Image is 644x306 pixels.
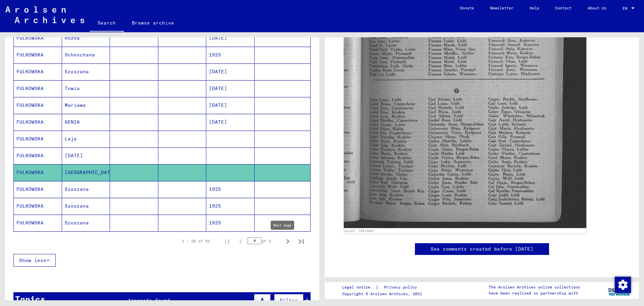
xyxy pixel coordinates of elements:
a: Browse archive [124,15,182,31]
mat-cell: 1925 [206,215,255,231]
button: Show less [13,254,56,267]
div: of 3 [248,238,281,244]
mat-cell: Schoschana [62,47,110,63]
mat-cell: [DATE] [206,97,255,114]
div: | [342,284,425,291]
mat-cell: FULKOWSKA [14,30,62,46]
a: Search [90,15,124,32]
p: Copyright © Arolsen Archives, 2021 [342,291,425,297]
span: Filter [280,297,298,303]
mat-cell: 1925 [206,181,255,198]
mat-cell: 1925 [206,47,255,63]
button: First page [221,234,234,248]
mat-cell: Rózka [62,30,110,46]
a: See comments created before [DATE] [431,246,533,253]
img: Change consent [615,277,631,293]
mat-cell: GENIA [62,114,110,130]
button: Previous page [234,234,248,248]
mat-cell: [DATE] [206,63,255,80]
span: records found [131,297,170,303]
p: The Arolsen Archives online collections [489,284,580,290]
mat-cell: FULKOWSKA [14,63,62,80]
mat-cell: FULKOWSKA [14,147,62,164]
mat-cell: Szoszana [62,215,110,231]
mat-cell: Towia [62,80,110,97]
mat-cell: FULKOWSKA [14,114,62,130]
mat-cell: FULKOWSKA [14,215,62,231]
mat-cell: [DATE] [206,80,255,97]
mat-cell: [GEOGRAPHIC_DATA] [62,164,110,181]
mat-cell: Mariawa [62,97,110,114]
mat-cell: [DATE] [206,114,255,130]
mat-cell: Szoszana [62,63,110,80]
span: EN [623,6,630,11]
img: yv_logo.png [607,282,632,299]
mat-cell: FULKOWSKA [14,198,62,214]
mat-cell: FULKOWSKA [14,97,62,114]
mat-cell: [DATE] [62,147,110,164]
mat-cell: Laja [62,131,110,147]
span: 4 [128,297,131,303]
button: Next page [281,234,294,248]
mat-cell: [DATE] [206,30,255,46]
mat-cell: Szoszana [62,181,110,198]
div: 1 – 25 of 51 [182,238,210,244]
div: Topics [15,293,45,305]
mat-cell: FULKOWSKA [14,164,62,181]
mat-cell: Szoszana [62,198,110,214]
p: have been realized in partnership with [489,290,580,296]
span: Show less [19,257,46,263]
mat-cell: FULKOWSKA [14,47,62,63]
mat-cell: 1925 [206,198,255,214]
mat-cell: FULKOWSKA [14,181,62,198]
a: Legal notice [342,284,376,291]
a: Privacy policy [379,284,425,291]
mat-cell: FULKOWSKA [14,131,62,147]
button: Last page [294,234,308,248]
img: Arolsen_neg.svg [5,6,84,23]
mat-cell: FULKOWSKA [14,80,62,97]
a: DocID: 78813687 [344,229,375,233]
